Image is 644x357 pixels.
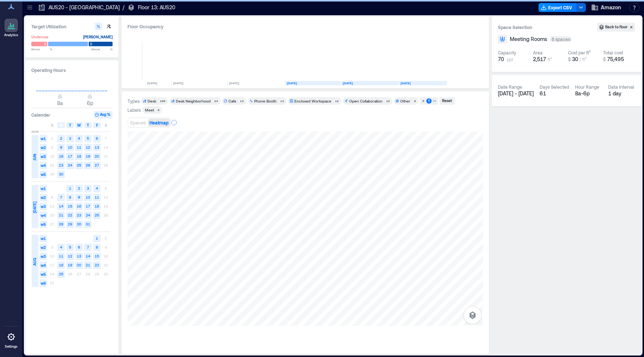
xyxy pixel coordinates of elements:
[40,171,47,178] span: w5
[77,204,81,208] text: 16
[69,186,71,190] text: 1
[77,263,81,267] text: 20
[148,119,170,127] button: Heatmap
[148,98,156,104] div: Desk
[533,56,546,62] span: 2,517
[540,84,569,90] div: Days Selected
[77,222,81,226] text: 30
[86,263,90,267] text: 21
[568,57,571,62] span: $
[149,120,168,125] span: Heatmap
[59,163,63,167] text: 23
[572,56,578,62] span: 30
[68,263,72,267] text: 19
[95,145,99,149] text: 13
[413,99,417,103] div: 9
[95,263,99,267] text: 22
[60,195,62,199] text: 7
[87,122,89,128] span: T
[86,204,90,208] text: 17
[60,245,62,249] text: 4
[4,33,18,37] p: Analytics
[87,100,93,106] span: 6p
[40,279,47,287] span: w6
[608,90,635,97] div: 1 day
[59,222,63,226] text: 28
[510,35,547,43] span: Meeting Rooms
[32,202,38,213] span: [DATE]
[40,235,47,242] span: w1
[68,145,72,149] text: 10
[86,145,90,149] text: 12
[68,254,72,258] text: 12
[78,186,80,190] text: 2
[441,98,453,104] div: Reset
[400,98,410,104] div: Other
[59,272,63,276] text: 25
[254,98,277,104] div: Phone Booth
[59,172,63,176] text: 30
[31,66,113,74] h3: Operating Hours
[95,154,99,158] text: 20
[173,81,183,85] text: [DATE]
[540,90,569,97] div: 61
[59,263,63,267] text: 18
[138,4,175,11] p: Floor 13: AUS20
[77,213,81,217] text: 23
[40,194,47,201] span: w2
[498,84,522,90] div: Date Range
[608,84,634,90] div: Data Interval
[31,23,113,30] h3: Target Utilization
[349,98,382,104] div: Open Collaboration
[40,185,47,192] span: w1
[498,23,597,31] h3: Space Selection
[95,213,99,217] text: 25
[607,56,624,62] span: 75,495
[96,245,98,249] text: 8
[498,56,504,63] span: 70
[2,328,20,351] a: Settings
[145,107,154,113] div: Meet
[59,204,63,208] text: 14
[105,122,107,128] span: S
[40,271,47,278] span: w5
[129,119,147,127] button: Spaces
[40,144,47,151] span: w2
[68,213,72,217] text: 22
[279,99,285,103] div: 13
[51,122,53,128] span: S
[40,262,47,269] span: w4
[40,135,47,142] span: w1
[385,99,391,103] div: 10
[343,81,353,85] text: [DATE]
[86,195,90,199] text: 10
[32,154,38,161] span: JUN
[69,245,71,249] text: 5
[40,212,47,219] span: w4
[40,221,47,228] span: w5
[213,99,219,103] div: 23
[239,99,245,103] div: 13
[228,98,236,104] div: Cafe
[77,154,81,158] text: 18
[123,4,124,11] p: /
[96,122,98,128] span: F
[31,47,52,51] span: Below %
[40,162,47,169] span: w4
[40,253,47,260] span: w3
[156,108,161,112] div: 8
[60,136,62,140] text: 2
[498,50,516,56] div: Capacity
[87,136,89,140] text: 5
[95,254,99,258] text: 15
[96,136,98,140] text: 6
[95,163,99,167] text: 27
[83,33,113,41] div: [PERSON_NAME]
[575,90,602,97] div: 8a - 6p
[78,245,80,249] text: 6
[86,154,90,158] text: 19
[60,122,63,128] span: M
[568,50,591,56] div: Cost per ft²
[32,258,38,266] span: AUG
[547,57,552,62] span: ft²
